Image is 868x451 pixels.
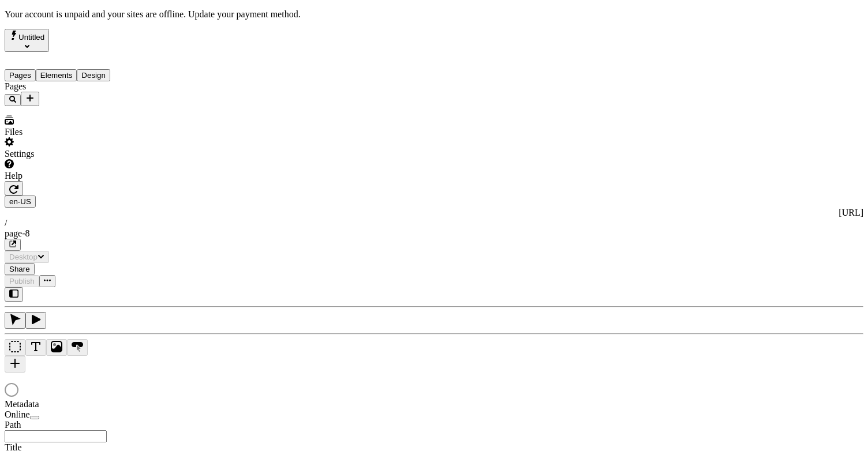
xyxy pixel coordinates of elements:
[5,420,21,430] span: Path
[5,251,49,263] button: Desktop
[5,218,863,228] div: /
[9,265,30,273] span: Share
[188,9,301,19] span: Update your payment method.
[5,208,863,218] div: [URL]
[5,228,863,239] div: page-8
[5,196,36,208] button: Open locale picker
[21,92,39,106] button: Add new
[77,69,110,81] button: Design
[9,197,31,206] span: en-US
[5,29,49,52] button: Select site
[5,263,35,275] button: Share
[5,9,169,20] p: Cookie Test Route
[5,69,36,81] button: Pages
[9,277,35,285] span: Publish
[5,275,39,287] button: Publish
[5,399,143,409] div: Metadata
[5,409,30,419] span: Online
[36,69,77,81] button: Elements
[67,339,88,356] button: Button
[46,339,67,356] button: Image
[5,81,143,92] div: Pages
[5,127,143,137] div: Files
[5,149,143,159] div: Settings
[5,9,863,20] p: Your account is unpaid and your sites are offline.
[5,171,143,181] div: Help
[5,339,25,356] button: Box
[9,253,38,261] span: Desktop
[25,339,46,356] button: Text
[18,33,44,42] span: Untitled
